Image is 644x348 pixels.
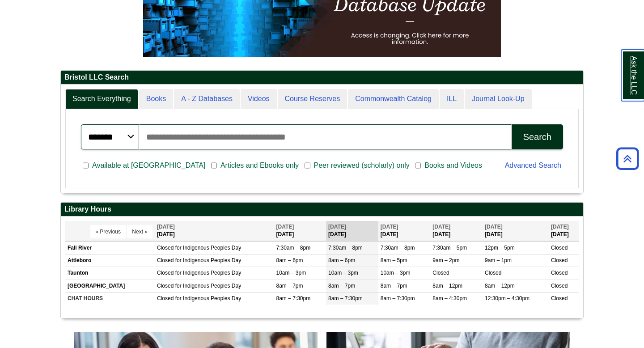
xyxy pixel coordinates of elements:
span: 8am – 5pm [381,257,407,263]
th: [DATE] [549,221,579,241]
span: Closed [157,283,174,289]
span: [DATE] [551,224,569,230]
span: Available at [GEOGRAPHIC_DATA] [89,160,209,171]
a: Course Reserves [278,89,347,109]
td: Taunton [65,267,155,280]
span: 7:30am – 8pm [276,245,310,251]
span: 8am – 6pm [328,257,355,263]
th: [DATE] [378,221,431,241]
a: Journal Look-Up [465,89,531,109]
span: Closed [551,270,568,276]
span: 7:30am – 8pm [328,245,363,251]
button: Next » [127,225,153,238]
span: [DATE] [432,224,450,230]
span: 10am – 3pm [328,270,358,276]
span: [DATE] [157,224,175,230]
span: 10am – 3pm [381,270,411,276]
span: 8am – 7:30pm [381,295,415,301]
input: Peer reviewed (scholarly) only [305,161,310,170]
th: [DATE] [326,221,378,241]
td: Attleboro [65,255,155,267]
span: 8am – 7pm [381,283,407,289]
span: for Indigenous Peoples Day [175,295,241,301]
th: [DATE] [274,221,326,241]
span: 8am – 7pm [328,283,355,289]
span: for Indigenous Peoples Day [175,257,241,263]
a: A - Z Databases [174,89,240,109]
span: Closed [157,270,174,276]
td: Fall River [65,242,155,255]
span: Peer reviewed (scholarly) only [310,160,413,171]
span: Articles and Ebooks only [217,160,302,171]
a: Advanced Search [505,161,561,169]
span: Closed [551,283,568,289]
input: Available at [GEOGRAPHIC_DATA] [83,161,89,170]
span: Closed [432,270,449,276]
div: Search [523,132,551,142]
span: 8am – 7:30pm [276,295,310,301]
span: Closed [551,295,568,301]
span: for Indigenous Peoples Day [175,270,241,276]
span: 10am – 3pm [276,270,306,276]
span: 7:30am – 8pm [381,245,415,251]
h2: Library Hours [61,203,583,216]
span: [DATE] [276,224,294,230]
h2: Bristol LLC Search [61,71,583,85]
span: 12:30pm – 4:30pm [485,295,530,301]
input: Books and Videos [415,161,421,170]
span: 8am – 6pm [276,257,303,263]
span: Closed [551,257,568,263]
span: [DATE] [328,224,346,230]
span: 8am – 4:30pm [432,295,467,301]
th: [DATE] [155,221,274,241]
a: Back to Top [613,153,642,165]
th: [DATE] [430,221,483,241]
span: 8am – 12pm [485,283,515,289]
span: 9am – 2pm [432,257,459,263]
input: Articles and Ebooks only [211,161,217,170]
span: 9am – 1pm [485,257,512,263]
a: Books [139,89,173,109]
a: Videos [241,89,277,109]
span: for Indigenous Peoples Day [175,245,241,251]
span: for Indigenous Peoples Day [175,283,241,289]
span: Closed [157,295,174,301]
span: Closed [485,270,501,276]
td: CHAT HOURS [65,292,155,305]
span: Closed [157,257,174,263]
span: [DATE] [381,224,398,230]
span: Closed [551,245,568,251]
span: [DATE] [485,224,503,230]
span: 8am – 7:30pm [328,295,363,301]
a: ILL [440,89,464,109]
span: 8am – 12pm [432,283,462,289]
td: [GEOGRAPHIC_DATA] [65,280,155,292]
span: 12pm – 5pm [485,245,515,251]
button: « Previous [90,225,126,238]
a: Commonwealth Catalog [348,89,439,109]
span: 7:30am – 5pm [432,245,467,251]
span: 8am – 7pm [276,283,303,289]
span: Books and Videos [421,160,486,171]
span: Closed [157,245,174,251]
button: Search [512,124,563,149]
th: [DATE] [483,221,549,241]
a: Search Everything [65,89,138,109]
